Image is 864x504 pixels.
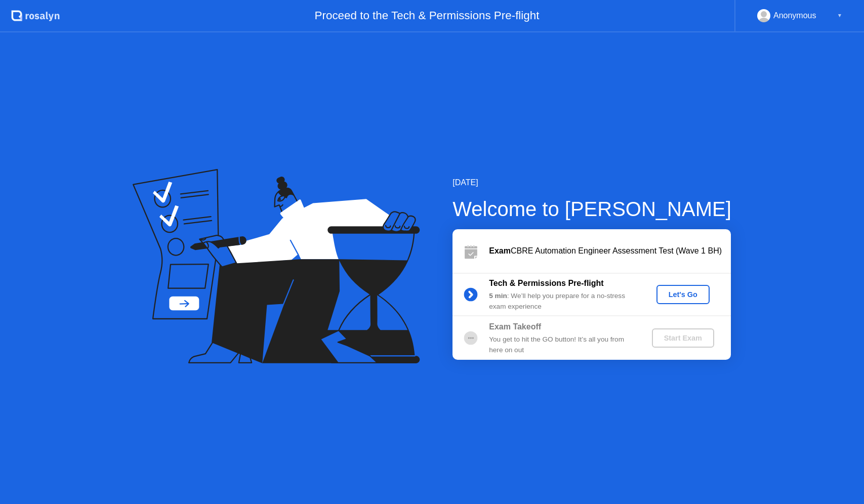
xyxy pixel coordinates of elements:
button: Let's Go [656,285,710,304]
div: [DATE] [452,177,731,189]
b: 5 min [489,292,507,300]
button: Start Exam [652,328,714,348]
b: Exam Takeoff [489,322,541,331]
div: Start Exam [656,334,710,342]
div: : We’ll help you prepare for a no-stress exam experience [489,291,635,312]
div: Welcome to [PERSON_NAME] [452,194,731,224]
div: Let's Go [661,290,706,299]
div: You get to hit the GO button! It’s all you from here on out [489,334,635,355]
b: Exam [489,246,511,255]
div: ▼ [837,9,842,22]
b: Tech & Permissions Pre-flight [489,279,603,287]
div: CBRE Automation Engineer Assessment Test (Wave 1 BH) [489,245,731,257]
div: Anonymous [773,9,816,22]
